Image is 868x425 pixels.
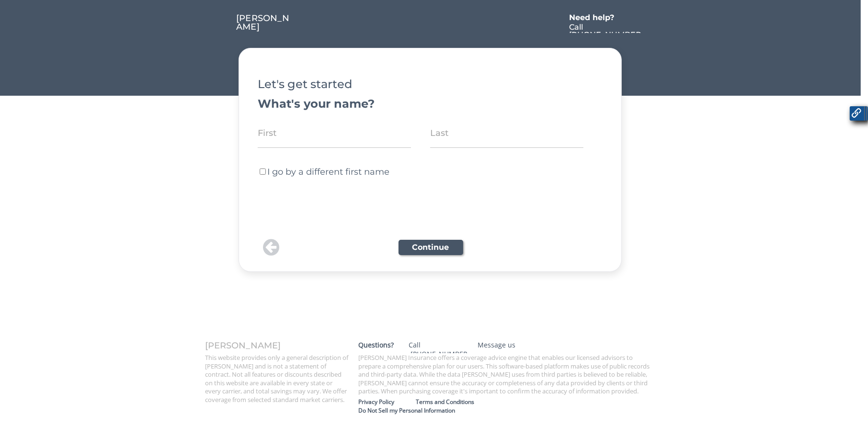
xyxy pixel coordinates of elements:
[205,341,349,350] div: [PERSON_NAME]
[258,78,603,90] div: Let's get started
[358,407,524,415] a: Do Not Sell my Personal Information
[258,98,603,110] div: What's your name?
[358,398,416,406] div: Privacy Policy
[409,341,468,368] div: Call [PHONE_NUMBER]
[358,354,655,396] div: [PERSON_NAME] Insurance offers a coverage advice engine that enables our licensed advisors to pre...
[851,107,862,119] div: Show Mapping Controls
[399,240,463,255] button: Continue
[416,398,495,406] div: Terms and Conditions
[358,407,524,414] div: Do Not Sell my Personal Information
[267,167,389,177] label: I go by a different first name
[404,341,473,353] a: Call [PHONE_NUMBER]
[358,341,399,350] div: Questions?
[569,14,624,22] div: Need help?
[473,341,542,353] a: Message us
[236,14,291,31] div: [PERSON_NAME]
[478,341,537,350] div: Message us
[416,398,495,407] a: Terms and Conditions
[236,14,291,33] a: [PERSON_NAME]
[430,118,583,148] input: Last
[258,118,411,148] input: First
[205,354,349,404] div: This website provides only a general description of [PERSON_NAME] and is not a statement of contr...
[569,23,643,46] div: Call [PHONE_NUMBER]
[569,23,643,33] a: Call [PHONE_NUMBER]
[358,398,416,407] a: Privacy Policy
